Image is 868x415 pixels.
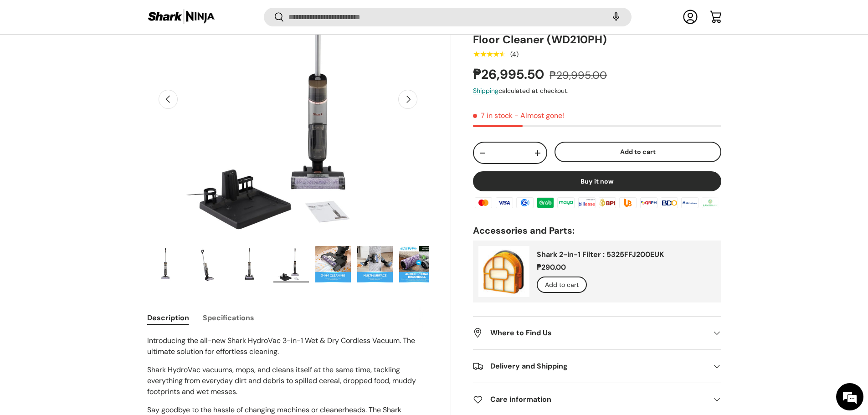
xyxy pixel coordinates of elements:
button: Buy it now [473,171,721,191]
speech-search-button: Search by voice [601,7,631,27]
img: bpi [597,196,617,210]
img: bdo [659,196,679,210]
button: Add to cart [537,277,587,293]
p: - Almost gone! [514,111,564,121]
summary: Delivery and Shipping [473,350,721,383]
img: ubp [618,196,638,210]
span: ★★★★★ [473,50,505,59]
a: Shipping [473,87,498,95]
summary: Where to Find Us [473,317,721,350]
img: Shark HydroVac Cordless Wet & Dry Hard Floor Cleaner (WD210PH) [315,246,351,282]
h2: Delivery and Shipping [473,361,706,372]
strong: ₱26,995.50 [473,66,546,83]
img: grabpay [535,196,555,210]
span: 7 in stock [473,111,513,121]
img: Shark HydroVac Cordless Wet & Dry Hard Floor Cleaner (WD210PH) [190,246,225,282]
h2: Accessories and Parts: [473,225,721,237]
img: Shark Ninja Philippines [147,8,216,26]
button: Specifications [203,307,254,328]
button: Description [147,307,189,328]
img: billease [577,196,597,210]
img: maya [556,196,576,210]
img: master [473,196,493,210]
img: landbank [700,196,720,210]
img: shark-hyrdrovac-wet-and-dry-hard-floor-clearner-full-view-sharkninja [148,246,183,282]
img: visa [494,196,514,210]
a: Shark 2-in-1 Filter : 5325FFJ200EUK [537,250,664,260]
div: (4) [510,51,519,58]
img: metrobank [680,196,700,210]
button: Add to cart [555,142,721,163]
img: gcash [515,196,535,210]
p: Shark HydroVac vacuums, mops, and cleans itself at the same time, tackling everything from everyd... [147,364,429,397]
h2: Care information [473,395,706,405]
img: Shark HydroVac Cordless Wet & Dry Hard Floor Cleaner (WD210PH) [357,246,393,282]
img: qrph [638,196,658,210]
h2: Where to Find Us [473,328,706,339]
s: ₱29,995.00 [550,68,607,82]
p: Introducing the all-new Shark HydroVac 3-in-1 Wet & Dry Cordless Vacuum. The ultimate solution fo... [147,335,429,357]
div: calculated at checkout. [473,87,721,96]
div: 4.5 out of 5.0 stars [473,50,505,58]
img: Shark HydroVac Cordless Wet & Dry Hard Floor Cleaner (WD210PH) [399,246,435,282]
img: Shark HydroVac Cordless Wet & Dry Hard Floor Cleaner (WD210PH) [273,246,309,282]
img: Shark HydroVac Cordless Wet & Dry Hard Floor Cleaner (WD210PH) [231,246,267,282]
